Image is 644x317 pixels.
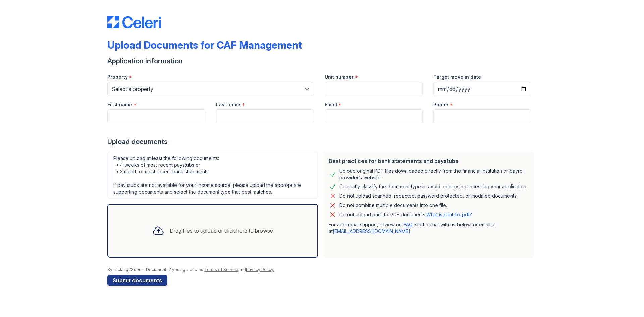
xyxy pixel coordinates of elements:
[107,267,537,272] div: By clicking "Submit Documents," you agree to our and
[325,101,337,108] label: Email
[325,74,354,81] label: Unit number
[107,56,537,66] div: Application information
[404,222,412,227] a: FAQ
[339,201,447,209] div: Do not combine multiple documents into one file.
[170,227,273,235] div: Drag files to upload or click here to browse
[107,74,128,81] label: Property
[339,182,527,191] div: Correctly classify the document type to avoid a delay in processing your application.
[426,212,472,217] a: What is print-to-pdf?
[216,101,240,108] label: Last name
[339,168,529,181] div: Upload original PDF files downloaded directly from the financial institution or payroll provider’...
[107,16,161,28] img: CE_Logo_Blue-a8612792a0a2168367f1c8372b55b34899dd931a85d93a1a3d3e32e68fde9ad4.png
[329,157,529,165] div: Best practices for bank statements and paystubs
[333,228,410,234] a: [EMAIL_ADDRESS][DOMAIN_NAME]
[107,137,537,146] div: Upload documents
[107,39,302,51] div: Upload Documents for CAF Management
[433,74,481,81] label: Target move in date
[107,275,167,286] button: Submit documents
[107,101,132,108] label: First name
[329,221,529,235] p: For additional support, review our , start a chat with us below, or email us at
[433,101,448,108] label: Phone
[339,192,518,200] div: Do not upload scanned, redacted, password protected, or modified documents.
[204,267,238,272] a: Terms of Service
[246,267,274,272] a: Privacy Policy.
[339,211,472,218] p: Do not upload print-to-PDF documents.
[107,152,318,199] div: Please upload at least the following documents: • 4 weeks of most recent paystubs or • 3 month of...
